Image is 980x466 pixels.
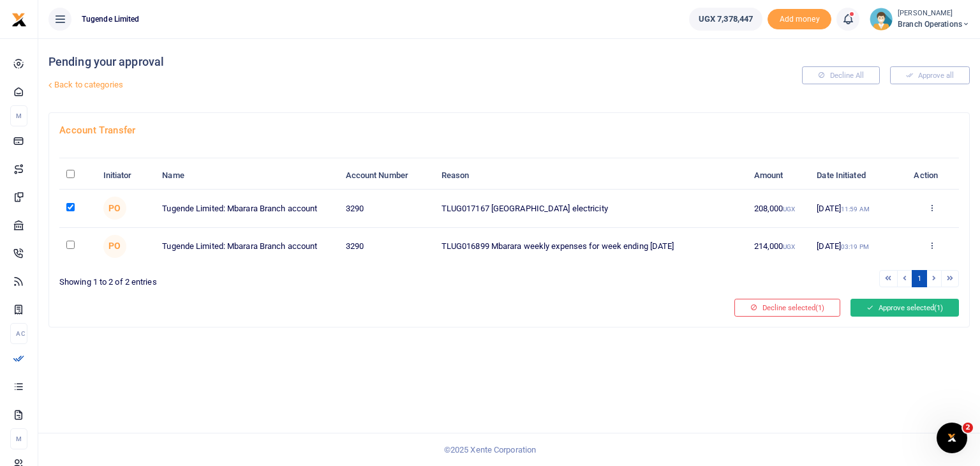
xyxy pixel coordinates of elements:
td: 214,000 [746,228,810,265]
a: 1 [912,270,927,287]
iframe: Intercom live chat [937,423,967,453]
h4: Pending your approval [48,55,659,69]
th: Initiator: activate to sort column ascending [96,162,155,190]
span: (1) [815,303,824,312]
img: profile-user [870,8,893,31]
th: Action: activate to sort column ascending [905,162,959,190]
td: [DATE] [810,228,905,265]
td: 3290 [338,228,434,265]
span: Peace Otema [103,235,126,258]
td: [DATE] [810,190,905,227]
li: Ac [10,323,27,344]
span: UGX 7,378,447 [699,13,753,26]
td: TLUG017167 [GEOGRAPHIC_DATA] electricity [434,190,747,227]
td: TLUG016899 Mbarara weekly expenses for week ending [DATE] [434,228,747,265]
small: UGX [783,206,795,213]
td: 3290 [338,190,434,227]
small: UGX [783,243,795,250]
th: Amount: activate to sort column ascending [746,162,810,190]
th: : activate to sort column descending [59,162,96,190]
span: Add money [768,9,831,30]
small: [PERSON_NAME] [898,8,970,19]
span: Peace Otema [103,197,126,220]
span: 2 [963,423,973,433]
a: UGX 7,378,447 [689,8,762,31]
h4: Account Transfer [59,123,959,137]
th: Date Initiated: activate to sort column ascending [810,162,905,190]
a: profile-user [PERSON_NAME] Branch Operations [870,8,970,31]
td: Tugende Limited: Mbarara Branch account [155,228,338,265]
span: (1) [934,303,943,312]
a: Add money [768,13,831,23]
small: 03:19 PM [841,243,869,250]
th: Reason: activate to sort column ascending [434,162,747,190]
div: Showing 1 to 2 of 2 entries [59,269,504,289]
li: Toup your wallet [768,9,831,30]
button: Approve selected(1) [850,299,959,317]
li: M [10,105,27,126]
li: Wallet ballance [684,8,768,31]
a: Back to categories [45,74,659,96]
th: Account Number: activate to sort column ascending [338,162,434,190]
td: Tugende Limited: Mbarara Branch account [155,190,338,227]
span: Branch Operations [898,19,970,30]
button: Decline selected(1) [734,299,840,317]
img: logo-small [11,12,27,27]
th: Name: activate to sort column ascending [155,162,338,190]
li: M [10,428,27,449]
small: 11:59 AM [841,206,870,213]
td: 208,000 [746,190,810,227]
span: Tugende Limited [77,13,145,25]
a: logo-small logo-large logo-large [11,14,27,24]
